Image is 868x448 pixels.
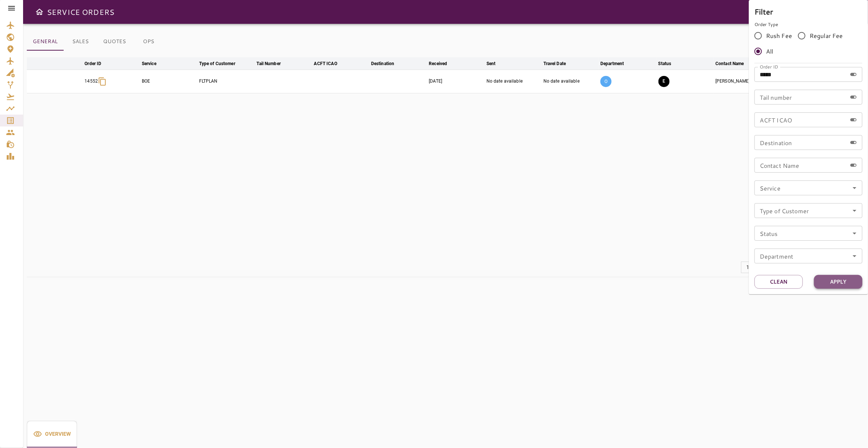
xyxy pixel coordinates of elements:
h6: Filter [754,6,862,17]
button: Clean [754,275,803,289]
p: Order Type [754,21,862,28]
button: Open [849,251,860,261]
span: Rush Fee [766,31,792,40]
label: Order ID [760,64,778,70]
div: rushFeeOrder [754,28,862,59]
button: Open [849,183,860,193]
button: Open [849,205,860,216]
button: Apply [814,275,862,289]
button: Open [849,228,860,239]
span: Regular Fee [810,31,843,40]
span: All [766,47,773,56]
